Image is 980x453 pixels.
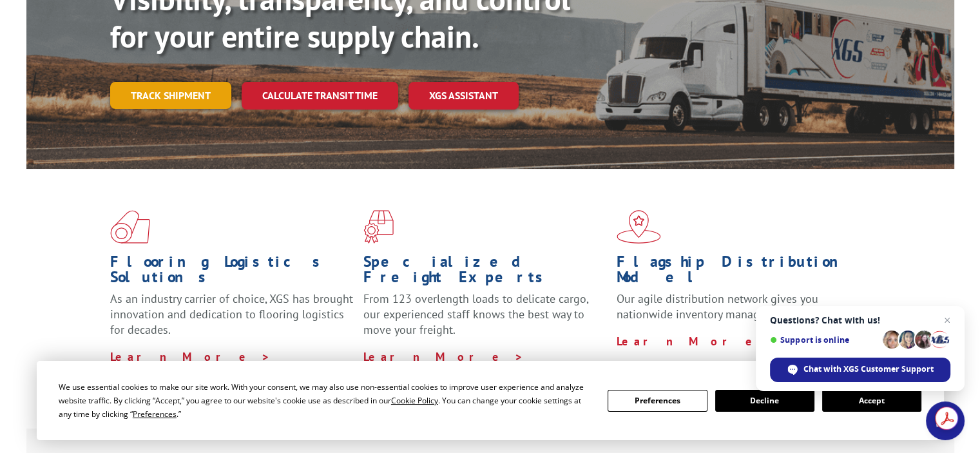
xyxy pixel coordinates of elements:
p: From 123 overlength loads to delicate cargo, our experienced staff knows the best way to move you... [363,291,607,349]
span: Our agile distribution network gives you nationwide inventory management on demand. [617,291,854,322]
a: Open chat [926,401,965,440]
span: Cookie Policy [391,395,438,406]
img: xgs-icon-total-supply-chain-intelligence-red [110,210,150,244]
span: Support is online [770,335,878,345]
a: XGS ASSISTANT [408,82,519,110]
span: As an industry carrier of choice, XGS has brought innovation and dedication to flooring logistics... [110,291,353,337]
div: Cookie Consent Prompt [37,361,944,440]
div: We use essential cookies to make our site work. With your consent, we may also use non-essential ... [59,380,592,421]
a: Learn More > [617,334,777,349]
span: Questions? Chat with us! [770,315,950,325]
button: Decline [715,390,814,412]
span: Chat with XGS Customer Support [770,358,950,382]
a: Learn More > [363,349,524,364]
img: xgs-icon-focused-on-flooring-red [363,210,394,244]
img: xgs-icon-flagship-distribution-model-red [617,210,661,244]
button: Preferences [608,390,707,412]
h1: Flooring Logistics Solutions [110,254,354,291]
button: Accept [822,390,921,412]
h1: Flagship Distribution Model [617,254,860,291]
a: Learn More > [110,349,271,364]
span: Chat with XGS Customer Support [803,363,934,375]
span: Preferences [133,409,177,419]
a: Calculate transit time [242,82,398,110]
a: Track shipment [110,82,231,109]
h1: Specialized Freight Experts [363,254,607,291]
